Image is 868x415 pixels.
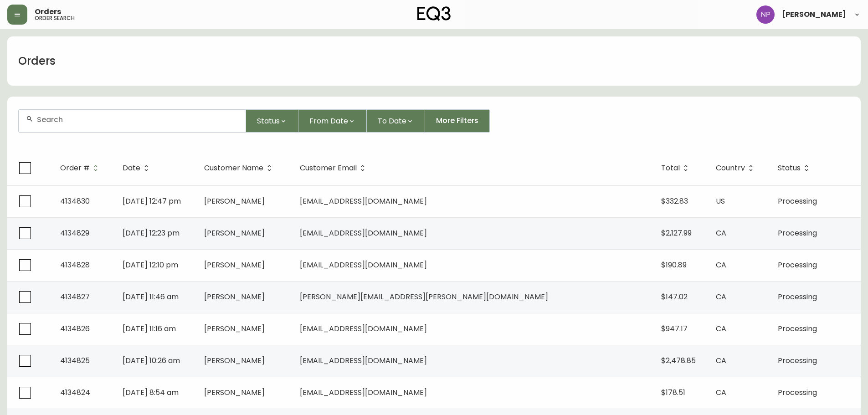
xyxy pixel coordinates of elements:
[661,355,696,366] span: $2,478.85
[661,196,688,206] span: $332.83
[716,387,726,398] span: CA
[300,165,357,171] span: Customer Email
[425,109,490,133] button: More Filters
[60,323,90,334] span: 4134826
[661,260,687,270] span: $190.89
[300,164,369,172] span: Customer Email
[716,164,757,172] span: Country
[716,292,726,302] span: CA
[60,387,90,398] span: 4134824
[300,228,427,238] span: [EMAIL_ADDRESS][DOMAIN_NAME]
[60,228,89,238] span: 4134829
[60,165,90,171] span: Order #
[300,292,548,302] span: [PERSON_NAME][EMAIL_ADDRESS][PERSON_NAME][DOMAIN_NAME]
[778,228,817,238] span: Processing
[60,292,90,302] span: 4134827
[661,387,685,398] span: $178.51
[123,355,180,366] span: [DATE] 10:26 am
[716,165,745,171] span: Country
[367,109,425,133] button: To Date
[60,164,102,172] span: Order #
[778,387,817,398] span: Processing
[123,196,181,206] span: [DATE] 12:47 pm
[123,387,179,398] span: [DATE] 8:54 am
[661,292,688,302] span: $147.02
[778,196,817,206] span: Processing
[300,260,427,270] span: [EMAIL_ADDRESS][DOMAIN_NAME]
[661,165,680,171] span: Total
[716,196,725,206] span: US
[257,115,280,127] span: Status
[300,355,427,366] span: [EMAIL_ADDRESS][DOMAIN_NAME]
[123,164,152,172] span: Date
[756,5,775,24] img: 50f1e64a3f95c89b5c5247455825f96f
[778,260,817,270] span: Processing
[778,323,817,334] span: Processing
[778,292,817,302] span: Processing
[123,228,180,238] span: [DATE] 12:23 pm
[204,164,275,172] span: Customer Name
[716,323,726,334] span: CA
[436,116,478,126] span: More Filters
[300,387,427,398] span: [EMAIL_ADDRESS][DOMAIN_NAME]
[778,165,801,171] span: Status
[123,165,140,171] span: Date
[123,292,179,302] span: [DATE] 11:46 am
[661,228,692,238] span: $2,127.99
[778,164,812,172] span: Status
[60,196,90,206] span: 4134830
[716,228,726,238] span: CA
[300,196,427,206] span: [EMAIL_ADDRESS][DOMAIN_NAME]
[246,109,298,133] button: Status
[661,164,692,172] span: Total
[661,323,688,334] span: $947.17
[204,260,265,270] span: [PERSON_NAME]
[300,323,427,334] span: [EMAIL_ADDRESS][DOMAIN_NAME]
[204,323,265,334] span: [PERSON_NAME]
[309,115,348,127] span: From Date
[417,6,451,21] img: logo
[123,323,176,334] span: [DATE] 11:16 am
[204,228,265,238] span: [PERSON_NAME]
[782,11,846,18] span: [PERSON_NAME]
[204,387,265,398] span: [PERSON_NAME]
[204,355,265,366] span: [PERSON_NAME]
[60,355,90,366] span: 4134825
[716,260,726,270] span: CA
[204,196,265,206] span: [PERSON_NAME]
[778,355,817,366] span: Processing
[18,53,56,69] h1: Orders
[378,115,406,127] span: To Date
[37,115,238,124] input: Search
[204,292,265,302] span: [PERSON_NAME]
[60,260,90,270] span: 4134828
[204,165,263,171] span: Customer Name
[35,8,61,15] span: Orders
[298,109,367,133] button: From Date
[123,260,178,270] span: [DATE] 12:10 pm
[35,15,75,21] h5: order search
[716,355,726,366] span: CA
